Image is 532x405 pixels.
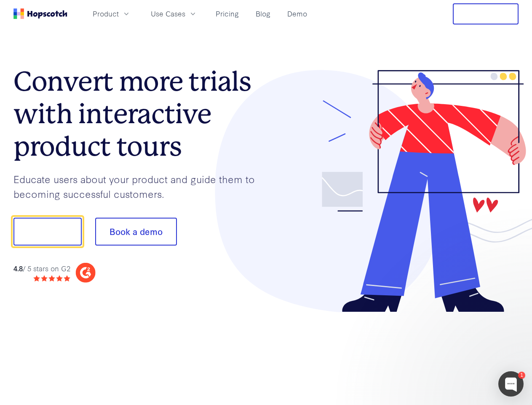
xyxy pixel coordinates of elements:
button: Use Cases [146,7,202,21]
button: Show me! [13,218,82,246]
a: Home [13,8,67,19]
div: / 5 stars on G2 [13,263,70,274]
a: Demo [284,7,310,21]
strong: 4.8 [13,263,23,273]
p: Educate users about your product and guide them to becoming successful customers. [13,172,266,201]
button: Product [88,7,136,21]
span: Product [93,8,119,19]
h1: Convert more trials with interactive product tours [13,65,266,162]
div: 1 [518,372,525,379]
button: Free Trial [453,3,519,24]
span: Use Cases [151,8,185,19]
a: Blog [252,7,274,21]
button: Book a demo [95,218,177,246]
a: Pricing [212,7,242,21]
